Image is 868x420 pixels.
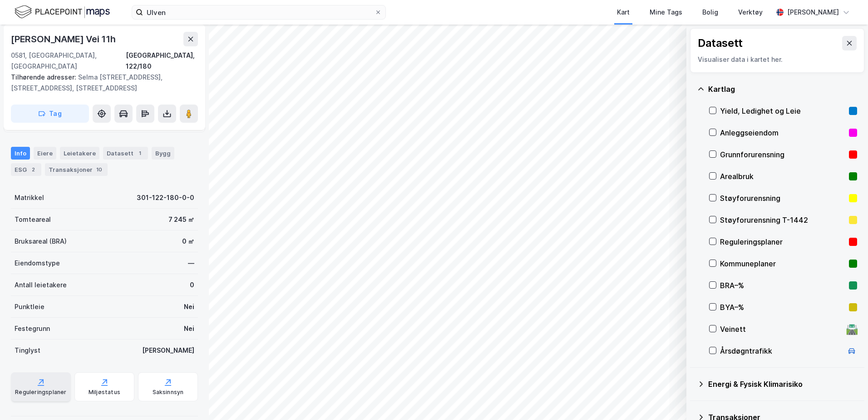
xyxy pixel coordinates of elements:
[720,149,845,160] div: Grunnforurensning
[650,7,682,18] div: Mine Tags
[89,389,120,396] div: Miljøstatus
[720,127,845,138] div: Anleggseiendom
[15,323,50,334] div: Festegrunn
[152,147,174,160] div: Bygg
[11,147,30,160] div: Info
[708,84,857,95] div: Kartlag
[137,192,194,203] div: 301-122-180-0-0
[103,147,148,160] div: Datasett
[11,72,191,94] div: Selma [STREET_ADDRESS], [STREET_ADDRESS], [STREET_ADDRESS]
[846,323,858,335] div: 🛣️
[15,214,51,225] div: Tomteareal
[11,105,89,123] button: Tag
[188,258,194,269] div: —
[15,389,66,396] div: Reguleringsplaner
[168,214,194,225] div: 7 245 ㎡
[11,73,78,81] span: Tilhørende adresser:
[15,236,67,247] div: Bruksareal (BRA)
[184,323,194,334] div: Nei
[823,376,868,420] div: Kontrollprogram for chat
[15,301,44,312] div: Punktleie
[698,54,857,65] div: Visualiser data i kartet her.
[720,258,845,269] div: Kommuneplaner
[34,147,56,160] div: Eiere
[787,7,839,18] div: [PERSON_NAME]
[11,32,118,46] div: [PERSON_NAME] Vei 11h
[15,192,44,203] div: Matrikkel
[720,215,845,225] div: Støyforurensning T-1442
[126,50,198,72] div: [GEOGRAPHIC_DATA], 122/180
[720,193,845,204] div: Støyforurensning
[29,165,38,174] div: 2
[60,147,99,160] div: Leietakere
[823,376,868,420] iframe: Chat Widget
[720,345,843,356] div: Årsdøgntrafikk
[143,5,375,19] input: Søk på adresse, matrikkel, gårdeiere, leietakere eller personer
[15,258,60,269] div: Eiendomstype
[720,171,845,182] div: Arealbruk
[720,236,845,247] div: Reguleringsplaner
[15,345,40,356] div: Tinglyst
[720,324,843,335] div: Veinett
[45,163,108,176] div: Transaksjoner
[698,36,743,50] div: Datasett
[184,301,194,312] div: Nei
[720,105,845,116] div: Yield, Ledighet og Leie
[182,236,194,247] div: 0 ㎡
[135,149,144,158] div: 1
[738,7,763,18] div: Verktøy
[153,389,184,396] div: Saksinnsyn
[617,7,630,18] div: Kart
[702,7,718,18] div: Bolig
[190,280,194,290] div: 0
[11,50,126,72] div: 0581, [GEOGRAPHIC_DATA], [GEOGRAPHIC_DATA]
[142,345,194,356] div: [PERSON_NAME]
[15,4,110,20] img: logo.f888ab2527a4732fd821a326f86c7f29.svg
[11,163,41,176] div: ESG
[708,379,857,390] div: Energi & Fysisk Klimarisiko
[94,165,104,174] div: 10
[720,302,845,313] div: BYA–%
[720,280,845,291] div: BRA–%
[15,280,67,290] div: Antall leietakere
